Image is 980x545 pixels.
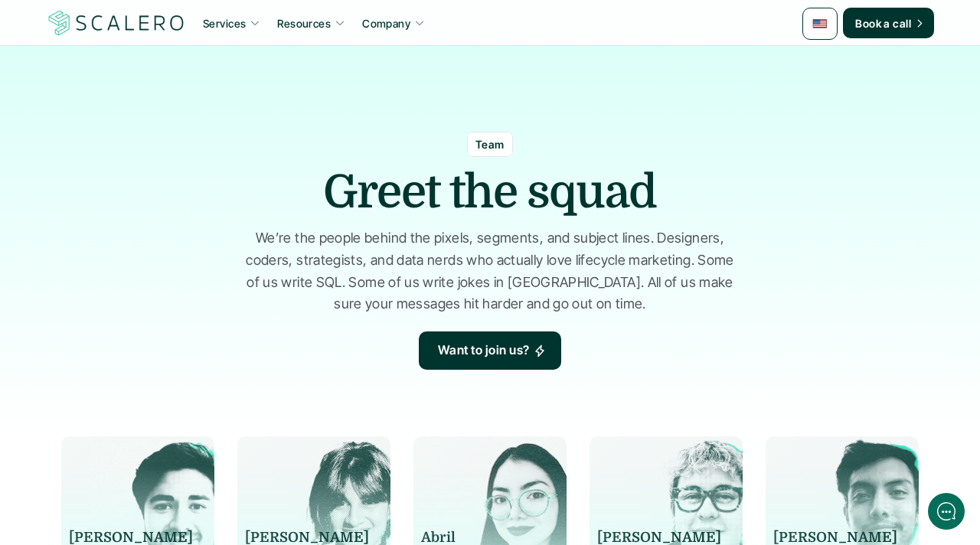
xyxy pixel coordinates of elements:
span: New conversation [99,212,184,224]
p: Resources [277,15,331,31]
h1: Hi! Welcome to [GEOGRAPHIC_DATA]. [23,74,283,99]
p: Team [475,136,505,152]
button: New conversation [24,203,283,233]
p: Book a call [855,15,911,31]
a: Book a call [843,8,934,38]
a: Scalero company logotype [46,9,187,37]
h2: Let us know if we can help with lifecycle marketing. [23,102,283,175]
iframe: gist-messenger-bubble-iframe [928,493,965,530]
p: Want to join us? [438,341,530,361]
p: We’re the people behind the pixels, segments, and subject lines. Designers, coders, strategists, ... [241,227,739,315]
p: Company [362,15,410,31]
span: We run on Gist [128,446,194,456]
h1: Greet the squad [323,165,656,220]
img: Scalero company logotype [46,8,187,38]
img: 🇺🇸 [812,16,828,31]
p: Services [203,15,246,31]
a: Want to join us? [419,331,561,370]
